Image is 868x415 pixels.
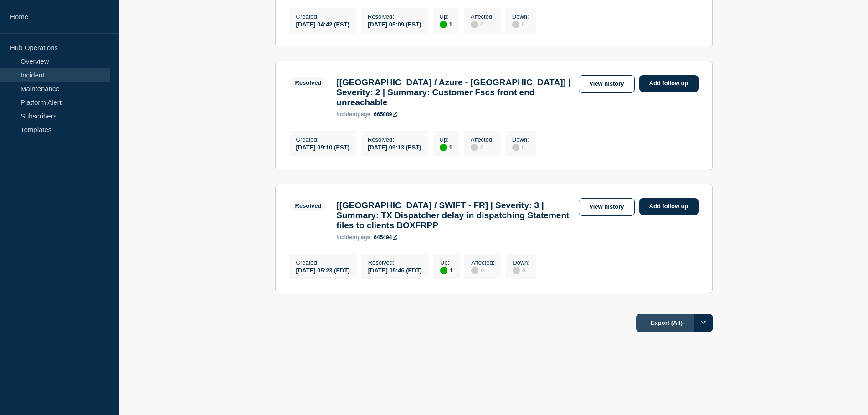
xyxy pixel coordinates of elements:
a: View history [579,75,634,93]
div: 0 [471,266,494,274]
div: 1 [440,266,453,274]
a: View history [579,198,634,216]
span: incident [336,234,357,241]
div: 1 [440,20,452,28]
span: Resolved [289,200,328,211]
div: [DATE] 09:10 (EST) [296,143,350,151]
p: Down : [512,136,529,143]
a: Add follow up [639,198,699,215]
a: 665089 [374,111,397,118]
div: 1 [440,143,452,151]
p: Up : [440,259,453,266]
p: Down : [513,259,529,266]
p: Resolved : [368,13,421,20]
p: Resolved : [368,259,422,266]
p: Resolved : [368,136,421,143]
p: Affected : [471,13,494,20]
div: disabled [512,21,519,28]
div: 0 [512,143,529,151]
p: Affected : [471,259,494,266]
p: page [336,111,370,118]
div: 0 [471,20,494,28]
h3: [[GEOGRAPHIC_DATA] / SWIFT - FR] | Severity: 3 | Summary: TX Dispatcher delay in dispatching Stat... [336,200,574,231]
span: Resolved [289,77,328,88]
div: [DATE] 09:13 (EST) [368,143,421,151]
div: disabled [471,21,478,28]
div: 0 [513,266,529,274]
div: [DATE] 05:46 (EDT) [368,266,422,274]
div: up [440,144,447,151]
span: incident [336,111,357,118]
div: disabled [513,267,520,274]
div: disabled [471,144,478,151]
div: 0 [471,143,494,151]
p: Created : [296,13,350,20]
p: Down : [512,13,529,20]
div: [DATE] 04:42 (EST) [296,20,350,28]
a: Add follow up [639,75,699,92]
div: up [440,21,447,28]
div: disabled [471,267,478,274]
p: Up : [440,136,452,143]
button: Options [694,314,713,332]
button: Export (All) [636,314,713,332]
div: disabled [512,144,519,151]
h3: [[GEOGRAPHIC_DATA] / Azure - [GEOGRAPHIC_DATA]] | Severity: 2 | Summary: Customer Fscs front end ... [336,77,574,108]
div: up [440,267,447,274]
p: Created : [296,136,350,143]
div: 0 [512,20,529,28]
p: Affected : [471,136,494,143]
p: page [336,234,370,241]
div: [DATE] 05:23 (EDT) [296,266,350,274]
a: 645494 [374,234,397,241]
p: Created : [296,259,350,266]
div: [DATE] 05:09 (EST) [368,20,421,28]
p: Up : [440,13,452,20]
